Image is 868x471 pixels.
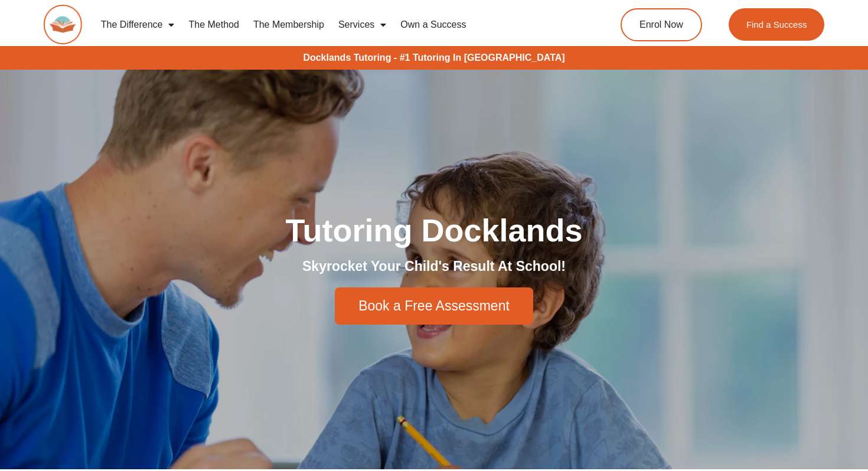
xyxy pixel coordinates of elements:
[358,299,510,313] span: Book a Free Assessment
[639,20,683,30] span: Enrol Now
[746,20,807,29] span: Find a Success
[621,8,702,41] a: Enrol Now
[94,11,576,38] nav: Menu
[103,258,765,276] h2: Skyrocket Your Child's Result At School!
[246,11,331,38] a: The Membership
[331,11,393,38] a: Services
[393,11,473,38] a: Own a Success
[729,8,825,41] a: Find a Success
[94,11,182,38] a: The Difference
[335,287,533,325] a: Book a Free Assessment
[103,214,765,246] h1: Tutoring Docklands
[181,11,246,38] a: The Method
